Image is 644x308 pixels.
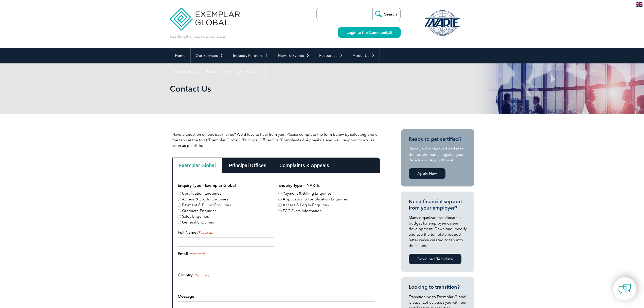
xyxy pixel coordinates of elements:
[193,273,209,278] span: (Required)
[273,48,314,63] a: News & Events
[278,182,319,189] legend: Enquiry Type – iNARTE
[338,27,401,38] a: Login to the Community
[182,196,228,202] label: Access & Log In Enquiries
[409,198,467,211] h3: Need financial support from your employer?
[191,48,228,63] a: Our Services
[182,208,217,214] label: Graduate Enquiries
[409,168,445,179] a: Apply Now
[182,214,209,219] label: Sales Enquiries
[283,196,348,202] label: Application & Certification Enquiries
[170,48,190,63] a: Home
[618,283,631,295] img: contact-chat.png
[188,251,205,256] span: (Required)
[273,158,336,173] div: Complaints & Appeals
[409,146,467,163] p: Once you’ve checked and met the requirements, register your details and Apply Now at
[178,229,213,235] label: Full Name
[636,2,642,7] img: en
[178,251,204,257] label: Email
[409,254,461,264] a: Download Template
[283,191,332,196] label: Payment & Billing Enquiries
[178,182,236,189] legend: Enquiry Type – Exemplar Global
[172,158,222,173] div: Exemplar Global
[389,31,392,34] img: open_square.png
[228,48,273,63] a: Industry Partners
[222,158,273,173] div: Principal Offices
[348,48,380,63] a: About Us
[283,202,329,208] label: Access & Log In Enquiries
[182,191,221,196] label: Certification Enquiries
[409,284,467,290] h3: Looking to transition?
[409,215,467,248] p: Many organizations allocate a budget for employee career development. Download, modify and use th...
[178,293,194,299] label: Message
[170,84,365,94] h1: Contact Us
[170,63,265,79] a: Find Certified Professional / Training Provider
[283,208,322,214] label: FCC Exam Information
[197,230,213,235] span: (Required)
[170,34,225,40] p: Leading the way to excellence
[182,202,231,208] label: Payment & Billing Enquiries
[372,8,400,20] input: Search
[314,48,348,63] a: Resources
[182,219,214,225] label: General Enquiries
[409,136,467,142] h3: Ready to get certified?
[172,132,380,148] p: Have a question or feedback for us? We’d love to hear from you! Please complete the form below by...
[178,272,209,278] label: Country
